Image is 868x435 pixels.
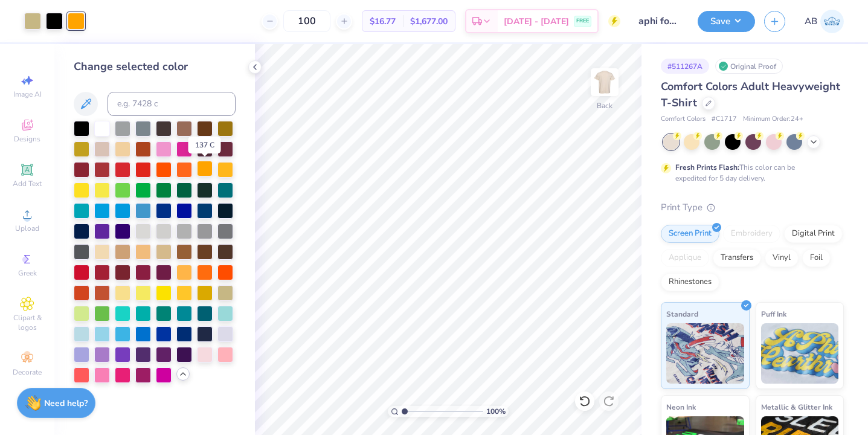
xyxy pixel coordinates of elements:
[675,163,739,172] strong: Fresh Prints Flash:
[675,162,824,184] div: This color can be expedited for 5 day delivery.
[486,406,506,417] span: 100 %
[698,11,755,32] button: Save
[661,79,840,110] span: Comfort Colors Adult Heavyweight T-Shirt
[44,398,88,409] strong: Need help?
[805,14,817,28] span: AB
[15,224,39,233] span: Upload
[13,179,42,188] span: Add Text
[13,367,42,377] span: Decorate
[661,225,719,243] div: Screen Print
[661,114,706,124] span: Comfort Colors
[715,59,783,74] div: Original Proof
[370,15,396,28] span: $16.77
[723,225,780,243] div: Embroidery
[18,268,37,278] span: Greek
[712,114,737,124] span: # C1717
[13,89,42,99] span: Image AI
[593,70,617,94] img: Back
[14,134,40,144] span: Designs
[802,249,831,267] div: Foil
[661,201,844,214] div: Print Type
[504,15,569,28] span: [DATE] - [DATE]
[188,137,221,153] div: 137 C
[761,323,839,384] img: Puff Ink
[108,92,236,116] input: e.g. 7428 c
[666,401,696,413] span: Neon Ink
[576,17,589,25] span: FREE
[820,10,844,33] img: Amanda Barasa
[666,323,744,384] img: Standard
[713,249,761,267] div: Transfers
[74,59,236,75] div: Change selected color
[784,225,843,243] div: Digital Print
[283,10,330,32] input: – –
[765,249,799,267] div: Vinyl
[410,15,448,28] span: $1,677.00
[629,9,689,33] input: Untitled Design
[597,100,612,111] div: Back
[6,313,48,332] span: Clipart & logos
[661,273,719,291] div: Rhinestones
[661,59,709,74] div: # 511267A
[761,401,832,413] span: Metallic & Glitter Ink
[666,308,698,320] span: Standard
[743,114,803,124] span: Minimum Order: 24 +
[805,10,844,33] a: AB
[761,308,786,320] span: Puff Ink
[661,249,709,267] div: Applique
